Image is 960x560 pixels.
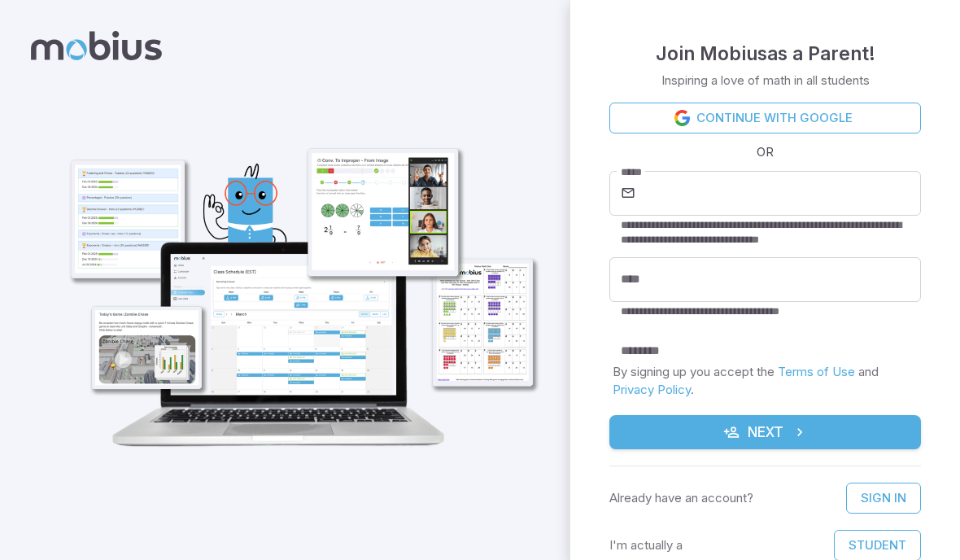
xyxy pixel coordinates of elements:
[609,415,921,449] button: Next
[753,143,778,161] span: OR
[609,103,921,133] a: Continue with Google
[613,363,918,399] p: By signing up you accept the and .
[609,489,753,507] p: Already have an account?
[846,483,921,514] a: Sign In
[613,382,691,397] a: Privacy Policy
[778,364,855,379] a: Terms of Use
[656,39,875,68] h4: Join Mobius as a Parent !
[661,72,870,90] p: Inspiring a love of math in all students
[609,536,683,554] p: I'm actually a
[46,93,550,463] img: parent_1-illustration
